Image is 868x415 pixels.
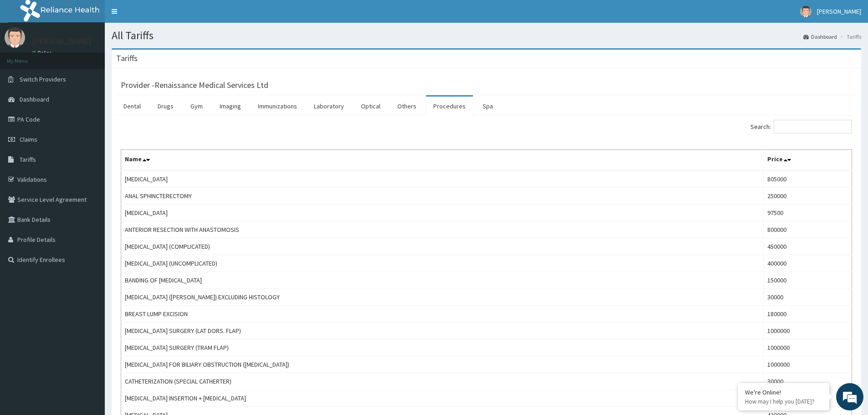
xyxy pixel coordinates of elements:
[426,97,473,116] a: Procedures
[121,150,764,171] th: Name
[121,323,764,339] td: [MEDICAL_DATA] SURGERY (LAT DORS. FLAP)
[116,97,148,116] a: Dental
[121,221,764,238] td: ANTERIOR RESECTION WITH ANASTOMOSIS
[764,255,852,272] td: 400000
[32,50,54,56] a: Online
[121,356,764,373] td: [MEDICAL_DATA] FOR BILIARY OBSTRUCTION ([MEDICAL_DATA])
[745,398,822,405] p: How may I help you today?
[121,205,764,221] td: [MEDICAL_DATA]
[800,6,812,17] img: User Image
[121,390,764,407] td: [MEDICAL_DATA] INSERTION + [MEDICAL_DATA]
[121,289,764,306] td: [MEDICAL_DATA] ([PERSON_NAME]) EXCLUDING HISTOLOGY
[121,170,764,188] td: [MEDICAL_DATA]
[764,188,852,205] td: 250000
[150,97,181,116] a: Drugs
[475,97,500,116] a: Spa
[764,306,852,323] td: 180000
[121,306,764,323] td: BREAST LUMP EXCISION
[121,272,764,289] td: BANDING OF [MEDICAL_DATA]
[764,221,852,238] td: 800000
[354,97,388,116] a: Optical
[803,33,837,41] a: Dashboard
[121,188,764,205] td: ANAL SPHINCTERECTOMY
[764,150,852,171] th: Price
[121,255,764,272] td: [MEDICAL_DATA] (UNCOMPLICATED)
[764,323,852,339] td: 1000000
[750,120,852,133] label: Search:
[764,272,852,289] td: 150000
[121,238,764,255] td: [MEDICAL_DATA] (COMPLICATED)
[121,373,764,390] td: CATHETERIZATION (SPECIAL CATHERTER)
[390,97,424,116] a: Others
[20,135,37,143] span: Claims
[838,33,861,41] li: Tariffs
[212,97,248,116] a: Imaging
[764,170,852,188] td: 805000
[764,289,852,306] td: 30000
[817,7,861,15] span: [PERSON_NAME]
[745,388,822,396] div: We're Online!
[5,27,25,48] img: User Image
[20,75,66,83] span: Switch Providers
[307,97,351,116] a: Laboratory
[764,205,852,221] td: 97500
[20,95,49,103] span: Dashboard
[121,339,764,356] td: [MEDICAL_DATA] SURGERY (TRAM FLAP)
[20,155,36,164] span: Tariffs
[116,54,138,62] h3: Tariffs
[764,356,852,373] td: 1000000
[112,30,861,41] h1: All Tariffs
[183,97,210,116] a: Gym
[121,81,268,89] h3: Provider - Renaissance Medical Services Ltd
[764,238,852,255] td: 450000
[32,37,92,45] p: [PERSON_NAME]
[764,373,852,390] td: 30000
[774,120,852,133] input: Search:
[251,97,304,116] a: Immunizations
[764,339,852,356] td: 1000000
